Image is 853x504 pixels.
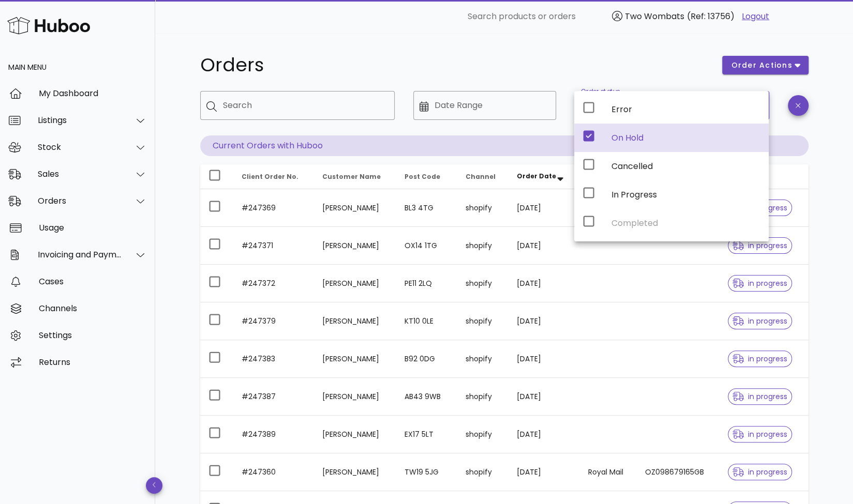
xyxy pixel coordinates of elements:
td: B92 0DG [396,340,457,378]
span: Two Wombats [625,10,684,22]
td: [PERSON_NAME] [314,302,396,340]
td: #247383 [233,340,314,378]
div: My Dashboard [39,88,147,98]
span: Post Code [405,172,440,181]
td: shopify [457,378,508,416]
span: Order Date [516,172,556,180]
td: EX17 5LT [396,416,457,453]
div: Channels [39,303,147,313]
td: [DATE] [508,416,579,453]
td: [DATE] [508,340,579,378]
td: shopify [457,189,508,227]
span: in progress [732,280,787,287]
button: order actions [722,56,808,74]
span: in progress [732,468,787,476]
td: AB43 9WB [396,378,457,416]
td: KT10 0LE [396,302,457,340]
div: On Hold [611,133,760,143]
div: Returns [39,357,147,367]
span: Client Order No. [242,172,298,181]
td: shopify [457,416,508,453]
td: OZ098679165GB [637,453,720,491]
td: shopify [457,453,508,491]
span: Channel [465,172,495,181]
label: Order status [581,88,620,96]
td: [DATE] [508,189,579,227]
td: #247389 [233,416,314,453]
div: Cases [39,277,147,286]
td: [DATE] [508,265,579,302]
div: Listings [38,115,122,125]
td: #247372 [233,265,314,302]
td: [PERSON_NAME] [314,416,396,453]
th: Order Date: Sorted descending. Activate to remove sorting. [508,164,579,189]
td: [PERSON_NAME] [314,453,396,491]
div: Stock [38,142,122,152]
th: Client Order No. [233,164,314,189]
span: in progress [732,431,787,438]
div: Orders [38,196,122,206]
td: #247387 [233,378,314,416]
td: TW19 5JG [396,453,457,491]
td: PE11 2LQ [396,265,457,302]
td: Royal Mail [580,453,637,491]
td: [PERSON_NAME] [314,378,396,416]
a: Logout [742,10,769,23]
td: shopify [457,340,508,378]
span: in progress [732,393,787,400]
td: [DATE] [508,378,579,416]
div: Usage [39,223,147,233]
th: Post Code [396,164,457,189]
td: #247360 [233,453,314,491]
div: Cancelled [611,161,760,171]
th: Customer Name [314,164,396,189]
h1: Orders [200,56,710,74]
td: [DATE] [508,302,579,340]
td: [PERSON_NAME] [314,227,396,265]
span: order actions [730,60,792,71]
div: In Progress [611,190,760,200]
td: shopify [457,227,508,265]
td: [PERSON_NAME] [314,340,396,378]
td: #247369 [233,189,314,227]
div: Invoicing and Payments [38,250,122,259]
span: in progress [732,317,787,325]
span: in progress [732,355,787,362]
div: Error [611,104,760,114]
span: Customer Name [322,172,381,181]
span: (Ref: 13756) [687,10,735,22]
td: [DATE] [508,453,579,491]
td: shopify [457,265,508,302]
td: [PERSON_NAME] [314,265,396,302]
span: in progress [732,242,787,249]
td: BL3 4TG [396,189,457,227]
p: Current Orders with Huboo [200,135,809,156]
td: [PERSON_NAME] [314,189,396,227]
td: #247371 [233,227,314,265]
div: Settings [39,330,147,340]
td: [DATE] [508,227,579,265]
img: Huboo Logo [7,14,90,37]
th: Channel [457,164,508,189]
td: #247379 [233,302,314,340]
td: OX14 1TG [396,227,457,265]
td: shopify [457,302,508,340]
div: Sales [38,169,122,179]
